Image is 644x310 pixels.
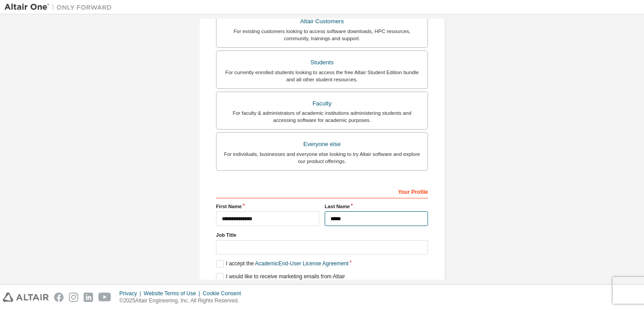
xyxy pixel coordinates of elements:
img: altair_logo.svg [3,293,49,302]
img: Altair One [4,3,116,12]
div: Faculty [222,97,422,110]
label: Job Title [216,231,428,239]
img: instagram.svg [69,293,78,302]
div: Privacy [119,290,144,297]
img: youtube.svg [98,293,111,302]
a: Academic End-User License Agreement [255,260,348,267]
label: I would like to receive marketing emails from Altair [216,273,345,281]
img: facebook.svg [54,293,64,302]
div: Cookie Consent [203,290,246,297]
div: For faculty & administrators of academic institutions administering students and accessing softwa... [222,109,422,124]
img: linkedin.svg [84,293,93,302]
div: Website Terms of Use [144,290,203,297]
div: Altair Customers [222,15,422,28]
div: For currently enrolled students looking to access the free Altair Student Edition bundle and all ... [222,69,422,83]
label: Last Name [325,203,428,210]
div: Students [222,56,422,69]
div: For individuals, businesses and everyone else looking to try Altair software and explore our prod... [222,151,422,165]
div: Your Profile [216,184,428,198]
div: Everyone else [222,138,422,151]
label: First Name [216,203,319,210]
p: © 2025 Altair Engineering, Inc. All Rights Reserved. [119,297,246,305]
div: For existing customers looking to access software downloads, HPC resources, community, trainings ... [222,28,422,42]
label: I accept the [216,260,348,268]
